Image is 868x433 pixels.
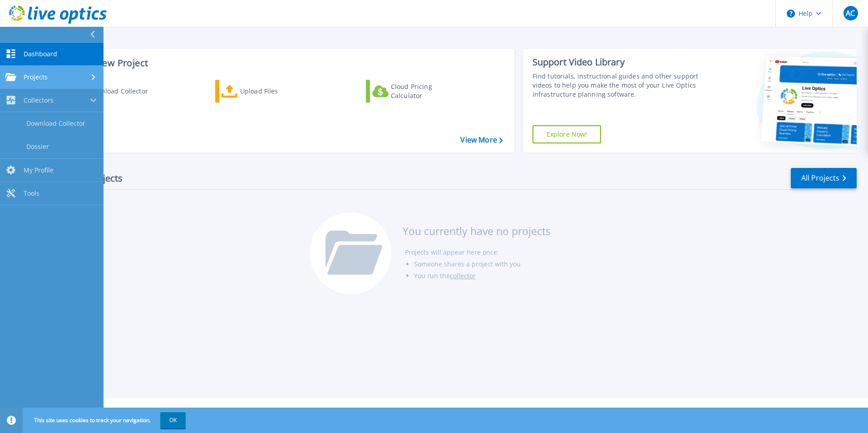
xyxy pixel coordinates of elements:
h3: You currently have no projects [403,226,551,236]
span: Tools [24,189,39,197]
a: Download Collector [64,80,166,103]
div: Support Video Library [533,56,702,68]
button: OK [160,412,186,428]
span: Collectors [24,96,54,104]
li: Someone shares a project with you [414,258,551,270]
span: Dashboard [24,50,57,58]
div: Upload Files [240,82,313,100]
span: My Profile [24,166,54,174]
div: Cloud Pricing Calculator [391,82,464,100]
a: View More [460,136,503,144]
span: This site uses cookies to track your navigation. [25,412,186,428]
h3: Start a New Project [64,58,503,68]
a: Explore Now! [533,125,602,143]
li: Projects will appear here once: [405,246,551,258]
a: All Projects [791,168,857,188]
a: Cloud Pricing Calculator [366,80,467,103]
a: collector [450,271,476,280]
span: AC [846,10,855,17]
a: Upload Files [215,80,316,103]
div: Find tutorials, instructional guides and other support videos to help you make the most of your L... [533,72,702,99]
li: You run the [414,270,551,282]
div: Download Collector [88,82,160,100]
span: Projects [24,73,48,81]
